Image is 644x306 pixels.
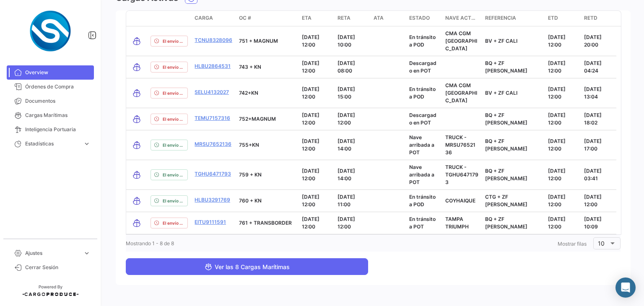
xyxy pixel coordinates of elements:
[485,60,541,75] p: BQ + ZF [PERSON_NAME]
[548,194,566,207] span: [DATE] 12:00
[445,197,478,205] p: COYHAIQUE
[302,34,319,48] span: [DATE] 12:00
[584,168,602,182] span: [DATE] 03:41
[147,11,191,26] datatable-header-cell: delayStatus
[7,108,94,122] a: Cargas Marítimas
[239,14,251,22] span: OC #
[302,168,319,182] span: [DATE] 12:00
[7,94,94,108] a: Documentos
[485,193,541,208] p: CTG + ZF [PERSON_NAME]
[548,138,566,152] span: [DATE] 12:00
[195,14,213,22] span: Carga
[338,168,355,182] span: [DATE] 14:00
[548,60,566,74] span: [DATE] 12:00
[584,86,602,100] span: [DATE] 13:04
[485,112,541,127] p: BQ + ZF [PERSON_NAME]
[485,137,541,153] p: BQ + ZF [PERSON_NAME]
[584,194,602,207] span: [DATE] 12:00
[302,60,319,74] span: [DATE] 12:00
[442,11,482,26] datatable-header-cell: Nave actual
[239,37,295,45] p: 751 + MAGNUM
[195,88,229,96] a: SELU4132027
[195,114,230,122] a: TEMU7157316
[163,142,184,148] span: El envío está a tiempo.
[409,134,434,156] span: Nave arribada a POT
[7,122,94,137] a: Inteligencia Portuaria
[299,11,334,26] datatable-header-cell: ETA
[485,14,516,22] span: Referencia
[163,171,184,178] span: El envío está a tiempo.
[548,34,566,48] span: [DATE] 12:00
[558,241,587,247] span: Mostrar filas
[302,138,319,152] span: [DATE] 12:00
[409,14,430,22] span: Estado
[302,14,312,22] span: ETA
[409,86,436,100] span: En tránsito a POD
[409,194,436,207] span: En tránsito a POD
[163,64,184,70] span: El envío está retrasado.
[548,112,566,126] span: [DATE] 12:00
[338,216,355,230] span: [DATE] 12:00
[302,86,319,100] span: [DATE] 12:00
[25,126,91,133] span: Inteligencia Portuaria
[409,164,434,185] span: Nave arribada a POT
[338,86,355,100] span: [DATE] 15:00
[163,220,184,226] span: El envío está retrasado.
[406,11,441,26] datatable-header-cell: Estado
[163,197,184,204] span: El envío está a tiempo.
[239,89,295,97] p: 742+KN
[195,62,231,70] a: HLBU2864531
[445,30,478,52] p: CMA CGM [GEOGRAPHIC_DATA]
[409,34,436,48] span: En tránsito a POD
[584,138,602,152] span: [DATE] 17:00
[126,258,368,275] button: Ver las 8 Cargas Marítimas
[548,216,566,230] span: [DATE] 12:00
[445,134,478,156] p: TRUCK - MRSU7652136
[445,82,478,104] p: CMA CGM [GEOGRAPHIC_DATA]
[409,112,436,126] span: Descargado en POT
[338,194,355,207] span: [DATE] 11:00
[126,240,174,246] span: Mostrando 1 - 8 de 8
[338,138,355,152] span: [DATE] 14:00
[485,167,541,182] p: BQ + ZF [PERSON_NAME]
[25,112,91,119] span: Cargas Marítimas
[548,168,566,182] span: [DATE] 12:00
[445,14,478,22] span: Nave actual
[163,116,184,122] span: El envío está retrasado.
[7,80,94,94] a: Órdenes de Compra
[195,36,232,44] a: TCNU8328096
[239,141,295,149] p: 755+KN
[163,90,184,96] span: El envío está retrasado.
[615,277,636,298] div: Abrir Intercom Messenger
[25,97,91,105] span: Documentos
[239,197,295,205] p: 760 + KN
[239,219,295,227] p: 761 + TRANSBORDER
[370,11,406,26] datatable-header-cell: ATA
[302,112,319,126] span: [DATE] 12:00
[485,215,541,231] p: BQ + ZF [PERSON_NAME]
[195,140,231,148] a: MRSU7652136
[83,140,91,148] span: expand_more
[25,249,80,257] span: Ajustes
[409,216,436,230] span: En tránsito a POT
[205,263,290,270] span: Ver las 8 Cargas Marítimas
[25,83,91,91] span: Órdenes de Compra
[25,140,80,148] span: Estadísticas
[584,112,602,126] span: [DATE] 18:02
[239,63,295,71] p: 743 + KN
[338,112,355,126] span: [DATE] 12:00
[126,11,147,26] datatable-header-cell: transportMode
[195,218,226,226] a: EITU9111591
[548,14,558,22] span: ETD
[338,34,355,48] span: [DATE] 10:00
[239,115,295,123] p: 752+MAGNUM
[25,264,91,271] span: Cerrar Sesión
[191,11,235,26] datatable-header-cell: Carga
[302,194,319,207] span: [DATE] 12:00
[409,60,436,74] span: Descargado en POT
[334,11,370,26] datatable-header-cell: RETA
[545,11,580,26] datatable-header-cell: ETD
[598,240,605,247] span: 10
[584,34,602,48] span: [DATE] 20:00
[338,60,355,74] span: [DATE] 08:00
